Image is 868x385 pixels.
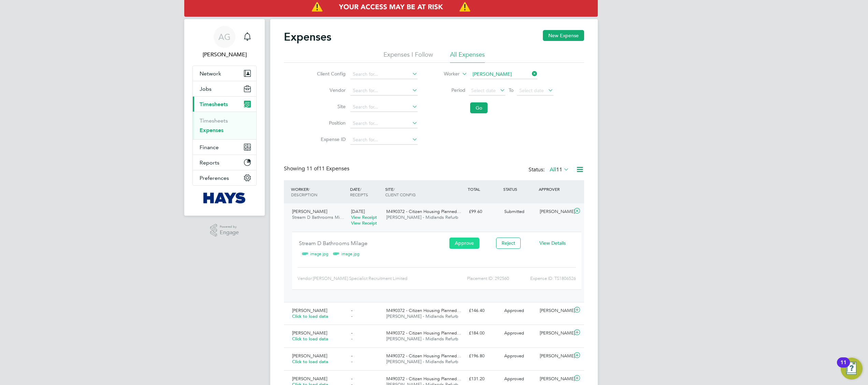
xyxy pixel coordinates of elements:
[504,353,524,359] span: Approved
[537,351,573,362] div: [PERSON_NAME]
[200,127,223,133] a: Expenses
[220,224,239,230] span: Powered by
[184,19,265,216] nav: Main navigation
[200,117,228,124] a: Timesheets
[350,135,418,145] input: Search for...
[393,186,395,192] span: /
[289,183,348,201] div: WORKER
[315,136,346,142] label: Expense ID
[310,249,328,259] a: image.jpg
[203,192,246,203] img: hays-logo-retina.png
[220,230,239,236] span: Engage
[385,192,416,197] span: CLIENT CONFIG
[537,183,573,195] div: APPROVER
[351,313,352,319] span: -
[466,183,502,195] div: TOTAL
[292,330,327,336] span: [PERSON_NAME]
[200,175,229,181] span: Preferences
[292,214,344,220] span: Stream D Bathrooms Mi…
[504,376,524,382] span: Approved
[537,206,573,217] div: [PERSON_NAME]
[200,101,228,108] span: Timesheets
[529,165,570,175] div: Status:
[470,102,488,113] button: Go
[496,238,521,248] button: Reject
[351,336,352,342] span: -
[292,209,327,214] span: [PERSON_NAME]
[192,51,257,59] span: Alexander Glastonbury
[386,308,461,313] span: M490372 - Citizen Housing Planned…
[550,166,569,173] label: All
[284,30,331,44] h2: Expenses
[313,276,407,281] span: [PERSON_NAME] Specialist Recruitment Limited
[386,376,461,382] span: M490372 - Citizen Housing Planned…
[466,351,502,362] div: £196.80
[292,313,328,319] span: Click to load data
[840,362,847,371] div: 11
[351,220,377,226] a: View Receipt
[386,209,461,214] span: M490372 - Citizen Housing Planned…
[193,140,256,155] button: Finance
[351,214,377,220] a: View Receipt
[193,155,256,170] button: Reports
[509,273,576,284] div: Expense ID: TS1806526
[200,70,221,77] span: Network
[315,120,346,126] label: Position
[386,313,458,319] span: [PERSON_NAME] - Midlands Refurb
[341,249,359,259] a: image.jpg
[504,209,524,214] span: Submitted
[193,66,256,81] button: Network
[351,376,352,382] span: -
[519,87,544,94] span: Select date
[200,159,219,166] span: Reports
[841,358,863,380] button: Open Resource Center, 11 new notifications
[350,86,418,96] input: Search for...
[449,238,479,248] button: Approve
[351,330,352,336] span: -
[284,165,351,172] div: Showing
[350,70,418,79] input: Search for...
[537,328,573,339] div: [PERSON_NAME]
[360,186,361,192] span: /
[429,71,460,77] label: Worker
[466,373,502,385] div: £131.20
[556,166,562,173] span: 11
[348,183,384,201] div: DATE
[292,359,328,365] span: Click to load data
[200,86,212,92] span: Jobs
[504,308,524,313] span: Approved
[350,102,418,112] input: Search for...
[386,353,461,359] span: M490372 - Citizen Housing Planned…
[292,308,327,313] span: [PERSON_NAME]
[299,238,442,249] div: Stream D Bathrooms Milage
[306,165,319,172] span: 11 of
[384,51,433,63] li: Expenses I Follow
[200,144,219,151] span: Finance
[435,87,465,93] label: Period
[315,71,346,77] label: Client Config
[386,336,458,342] span: [PERSON_NAME] - Midlands Refurb
[292,353,327,359] span: [PERSON_NAME]
[350,119,418,128] input: Search for...
[504,330,524,336] span: Approved
[384,183,466,201] div: SITE
[386,359,458,365] span: [PERSON_NAME] - Midlands Refurb
[470,70,537,79] input: Search for...
[315,87,346,93] label: Vendor
[502,183,537,195] div: STATUS
[466,305,502,316] div: £146.40
[193,97,256,112] button: Timesheets
[298,273,420,284] div: Vendor:
[351,209,365,214] span: [DATE]
[351,359,352,365] span: -
[539,240,566,246] span: View Details
[537,373,573,385] div: [PERSON_NAME]
[218,32,231,41] span: AG
[210,224,239,237] a: Powered byEngage
[292,376,327,382] span: [PERSON_NAME]
[291,192,317,197] span: DESCRIPTION
[315,103,346,110] label: Site
[386,214,458,220] span: [PERSON_NAME] - Midlands Refurb
[537,305,573,316] div: [PERSON_NAME]
[292,336,328,342] span: Click to load data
